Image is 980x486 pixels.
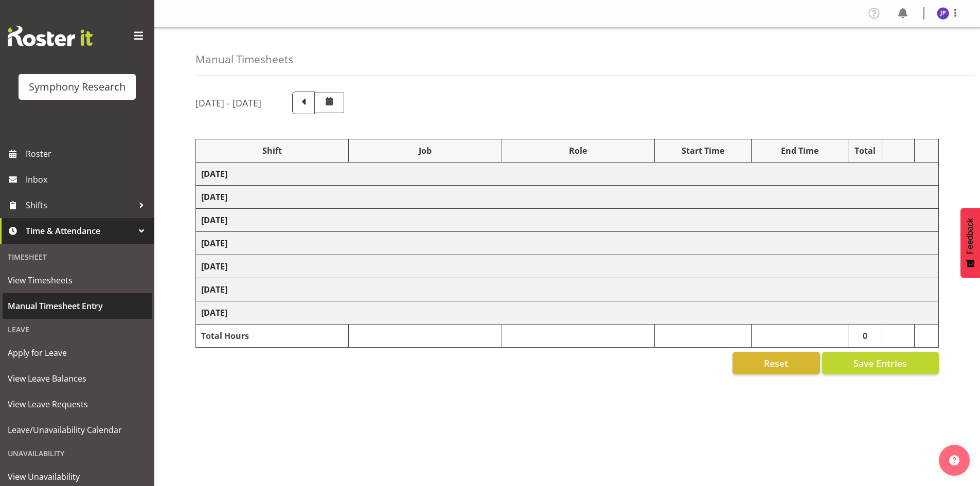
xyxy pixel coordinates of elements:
[3,366,152,391] a: View Leave Balances
[757,145,843,157] div: End Time
[196,163,939,186] td: [DATE]
[195,97,261,109] h5: [DATE] - [DATE]
[8,298,147,314] span: Manual Timesheet Entry
[196,186,939,209] td: [DATE]
[822,352,939,374] button: Save Entries
[196,255,939,278] td: [DATE]
[196,232,939,255] td: [DATE]
[26,223,134,239] span: Time & Attendance
[26,172,149,187] span: Inbox
[3,293,152,319] a: Manual Timesheet Entry
[848,325,882,348] td: 0
[8,397,147,412] span: View Leave Requests
[196,209,939,232] td: [DATE]
[660,145,746,157] div: Start Time
[3,391,152,417] a: View Leave Requests
[354,145,496,157] div: Job
[507,145,649,157] div: Role
[8,273,147,288] span: View Timesheets
[960,208,980,278] button: Feedback - Show survey
[966,218,975,254] span: Feedback
[3,246,152,267] div: Timesheet
[8,422,147,438] span: Leave/Unavailability Calendar
[196,301,939,325] td: [DATE]
[26,146,149,161] span: Roster
[201,145,343,157] div: Shift
[3,443,152,464] div: Unavailability
[8,345,147,361] span: Apply for Leave
[733,352,820,374] button: Reset
[853,145,877,157] div: Total
[8,26,93,46] img: Rosterit website logo
[196,325,349,348] td: Total Hours
[196,278,939,301] td: [DATE]
[3,340,152,366] a: Apply for Leave
[8,371,147,386] span: View Leave Balances
[3,417,152,443] a: Leave/Unavailability Calendar
[853,356,907,370] span: Save Entries
[3,319,152,340] div: Leave
[26,197,134,213] span: Shifts
[8,469,147,484] span: View Unavailability
[29,79,126,95] div: Symphony Research
[937,7,949,20] img: judith-partridge11888.jpg
[949,455,959,465] img: help-xxl-2.png
[3,267,152,293] a: View Timesheets
[195,53,293,65] h4: Manual Timesheets
[764,356,788,370] span: Reset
